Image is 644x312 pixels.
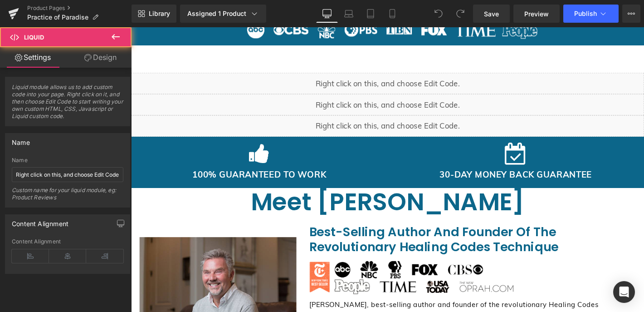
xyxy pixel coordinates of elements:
h1: 30-DAY MONEY BACK GUARANTEE [274,150,549,166]
div: Content Alignment [12,215,68,228]
h3: Meet [PERSON_NAME] [9,172,540,203]
div: Content Alignment [12,238,123,245]
a: Laptop [338,5,360,23]
button: Redo [451,5,469,23]
div: Name [12,134,30,146]
span: Save [484,9,499,19]
a: Product Pages [27,5,132,12]
div: Open Intercom Messenger [613,281,635,303]
span: Practice of Paradise [27,14,88,21]
span: Liquid module allows us to add custom code into your page. Right click on it, and then choose Edi... [12,84,123,126]
div: Custom name for your liquid module, eg: Product Reviews [12,187,123,207]
button: Publish [563,5,619,23]
a: New Library [132,5,176,23]
span: Publish [574,10,597,17]
span: Preview [524,9,549,19]
span: Liquid [24,34,44,41]
a: Design [68,47,133,68]
span: Library [149,10,170,18]
div: Assigned 1 Product [187,9,259,18]
a: Desktop [316,5,338,23]
h3: Best-Selling Author And Founder Of The Revolutionary Healing Codes Technique [190,212,540,243]
div: Name [12,157,123,163]
a: Mobile [381,5,403,23]
a: Preview [513,5,560,23]
button: Undo [429,5,448,23]
button: More [622,5,640,23]
a: Tablet [360,5,381,23]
